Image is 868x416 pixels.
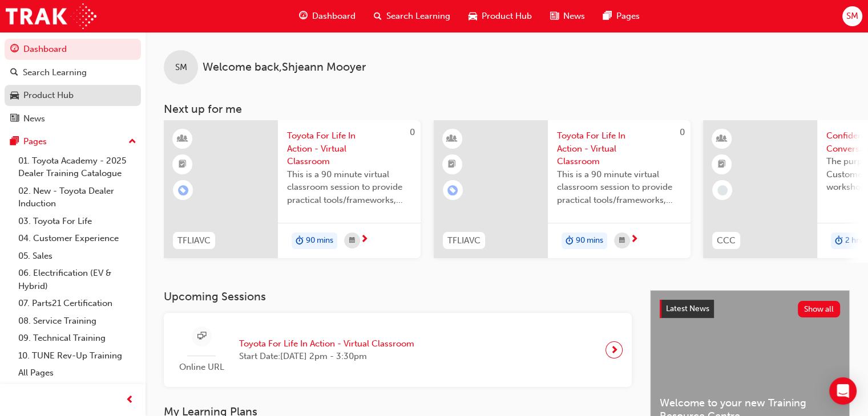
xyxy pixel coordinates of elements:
span: duration-icon [566,234,574,248]
a: Latest NewsShow all [660,300,840,318]
a: guage-iconDashboard [290,5,365,28]
a: 07. Parts21 Certification [14,295,141,312]
a: 0TFLIAVCToyota For Life In Action - Virtual ClassroomThis is a 90 minute virtual classroom sessio... [164,120,421,258]
button: Show all [798,301,841,317]
span: SM [175,61,187,74]
a: Search Learning [5,62,141,83]
div: Pages [23,135,47,148]
span: calendar-icon [619,234,625,248]
span: News [563,10,585,23]
a: search-iconSearch Learning [365,5,459,28]
a: news-iconNews [541,5,594,28]
span: learningResourceType_INSTRUCTOR_LED-icon [718,132,726,146]
a: 05. Sales [14,247,141,265]
button: Pages [5,131,141,152]
span: calendar-icon [349,234,355,248]
span: This is a 90 minute virtual classroom session to provide practical tools/frameworks, behaviours a... [287,168,411,207]
a: 04. Customer Experience [14,230,141,247]
a: 06. Electrification (EV & Hybrid) [14,264,141,295]
button: DashboardSearch LearningProduct HubNews [5,36,141,131]
a: 10. TUNE Rev-Up Training [14,347,141,365]
span: 90 mins [306,234,333,247]
a: News [5,108,141,129]
span: Search Learning [386,10,450,23]
span: guage-icon [10,44,19,55]
span: 0 [680,127,685,137]
span: duration-icon [835,234,843,248]
h3: Upcoming Sessions [164,290,632,303]
span: learningRecordVerb_NONE-icon [717,185,728,195]
span: This is a 90 minute virtual classroom session to provide practical tools/frameworks, behaviours a... [557,168,681,207]
div: Open Intercom Messenger [829,377,857,405]
span: pages-icon [10,137,19,147]
span: Dashboard [312,10,356,23]
a: 02. New - Toyota Dealer Induction [14,182,141,213]
span: prev-icon [126,393,134,407]
a: car-iconProduct Hub [459,5,541,28]
span: booktick-icon [179,157,187,172]
button: SM [842,6,862,26]
span: next-icon [360,235,369,245]
a: 01. Toyota Academy - 2025 Dealer Training Catalogue [14,152,141,182]
span: Start Date: [DATE] 2pm - 3:30pm [239,350,414,363]
a: 08. Service Training [14,312,141,330]
span: Toyota For Life In Action - Virtual Classroom [239,337,414,350]
span: car-icon [10,91,19,101]
span: Toyota For Life In Action - Virtual Classroom [287,129,411,168]
span: Online URL [173,361,230,374]
h3: Next up for me [146,103,868,116]
span: search-icon [10,68,18,78]
span: search-icon [374,9,382,23]
span: learningRecordVerb_ENROLL-icon [447,185,458,195]
span: sessionType_ONLINE_URL-icon [197,329,206,344]
div: Product Hub [23,89,74,102]
img: Trak [6,3,96,29]
span: 2 hrs [845,234,862,247]
span: 90 mins [576,234,603,247]
span: next-icon [610,342,619,358]
span: Latest News [666,304,709,313]
span: booktick-icon [718,157,726,172]
span: learningResourceType_INSTRUCTOR_LED-icon [448,132,456,146]
span: up-icon [128,134,136,149]
span: next-icon [630,235,639,245]
span: booktick-icon [448,157,456,172]
span: guage-icon [299,9,308,23]
span: news-icon [550,9,559,23]
a: Dashboard [5,39,141,60]
span: TFLIAVC [177,234,211,247]
a: 09. Technical Training [14,329,141,347]
span: news-icon [10,114,19,124]
span: CCC [717,234,736,247]
span: learningRecordVerb_ENROLL-icon [178,185,188,195]
a: 03. Toyota For Life [14,213,141,230]
a: All Pages [14,364,141,382]
span: 0 [410,127,415,137]
span: Toyota For Life In Action - Virtual Classroom [557,129,681,168]
span: learningResourceType_INSTRUCTOR_LED-icon [179,132,187,146]
span: duration-icon [296,234,304,248]
a: pages-iconPages [594,5,649,28]
span: pages-icon [603,9,612,23]
div: News [23,112,45,125]
a: Product Hub [5,85,141,106]
span: SM [846,10,858,23]
a: 0TFLIAVCToyota For Life In Action - Virtual ClassroomThis is a 90 minute virtual classroom sessio... [434,120,691,258]
span: Welcome back , Shjeann Mooyer [203,61,366,74]
a: Online URLToyota For Life In Action - Virtual ClassroomStart Date:[DATE] 2pm - 3:30pm [173,322,623,378]
span: Product Hub [482,10,532,23]
span: TFLIAVC [447,234,481,247]
span: Pages [616,10,640,23]
span: car-icon [469,9,477,23]
div: Search Learning [23,66,87,79]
